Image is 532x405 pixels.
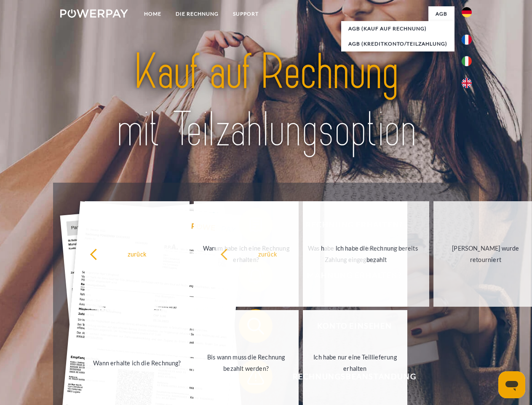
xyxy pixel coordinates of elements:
[462,35,472,45] img: fr
[80,40,452,162] img: title-powerpay_de.svg
[329,243,424,265] div: Ich habe die Rechnung bereits bezahlt
[199,351,294,374] div: Bis wann muss die Rechnung bezahlt werden?
[462,56,472,66] img: it
[90,357,184,368] div: Wann erhalte ich die Rechnung?
[199,243,294,265] div: Warum habe ich eine Rechnung erhalten?
[462,7,472,17] img: de
[428,6,454,22] a: agb
[462,78,472,88] img: en
[220,248,315,259] div: zurück
[90,248,184,259] div: zurück
[226,6,266,22] a: SUPPORT
[341,36,454,51] a: AGB (Kreditkonto/Teilzahlung)
[137,6,168,22] a: Home
[498,371,525,398] iframe: Schaltfläche zum Öffnen des Messaging-Fensters
[60,9,128,18] img: logo-powerpay-white.svg
[168,6,226,22] a: DIE RECHNUNG
[308,351,403,374] div: Ich habe nur eine Teillieferung erhalten
[341,21,454,36] a: AGB (Kauf auf Rechnung)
